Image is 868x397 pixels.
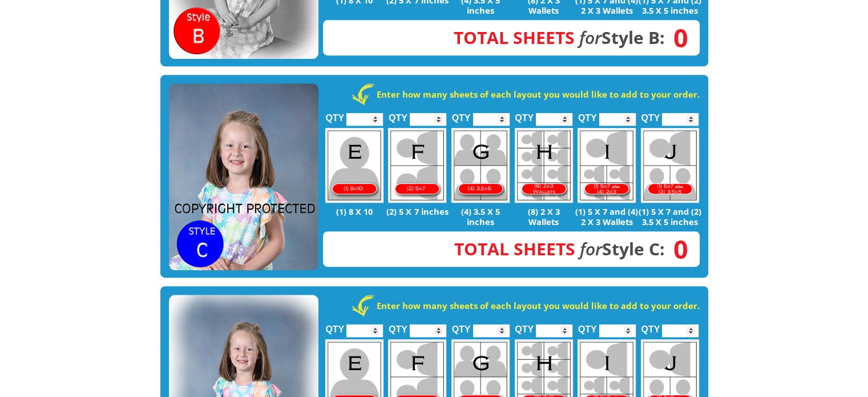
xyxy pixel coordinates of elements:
strong: Enter how many sheets of each layout you would like to add to your order. [377,300,700,311]
img: F [388,128,446,203]
em: for [580,237,602,260]
label: QTY [578,312,597,340]
img: E [325,128,383,203]
span: Total Sheets [454,26,575,49]
p: (8) 2 X 3 Wallets [512,206,575,227]
label: QTY [325,312,344,340]
strong: Style C: [454,237,665,260]
label: QTY [515,312,534,340]
label: QTY [389,312,407,340]
p: (2) 5 X 7 inches [386,206,449,216]
strong: Enter how many sheets of each layout you would like to add to your order. [377,89,700,100]
strong: Style B: [454,26,665,49]
label: QTY [325,101,344,129]
p: (1) 5 X 7 and (2) 3.5 X 5 inches [639,206,702,227]
label: QTY [578,101,597,129]
img: H [515,128,573,203]
span: 0 [665,31,688,44]
img: G [451,128,510,203]
img: STYLE C [169,83,318,271]
em: for [579,26,601,49]
label: QTY [389,101,407,129]
p: (4) 3.5 X 5 inches [449,206,512,227]
label: QTY [452,101,471,129]
label: QTY [515,101,534,129]
img: J [641,128,699,203]
p: (1) 5 X 7 and (4) 2 X 3 Wallets [575,206,639,227]
label: QTY [452,312,471,340]
img: I [578,128,636,203]
span: Total Sheets [454,237,575,260]
label: QTY [641,101,660,129]
span: 0 [665,243,688,255]
p: (1) 8 X 10 [323,206,386,216]
label: QTY [641,312,660,340]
